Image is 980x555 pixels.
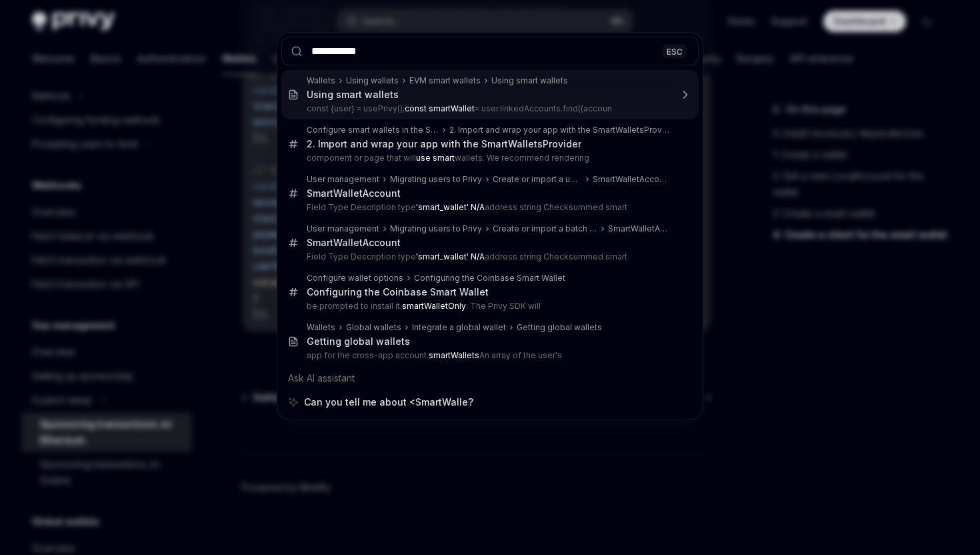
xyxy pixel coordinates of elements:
[416,202,485,212] b: 'smart_wallet' N/A
[307,103,671,114] p: const {user} = usePrivy(); = user.linkedAccounts.find((accoun
[307,301,671,312] p: be prompted to install it. : The Privy SDK will
[307,322,335,333] div: Wallets
[429,350,479,360] b: smartWallets
[346,322,401,333] div: Global wallets
[491,75,568,86] div: Using smart wallets
[307,75,335,86] div: Wallets
[405,103,475,113] b: const smartWallet
[402,301,466,311] b: smartWalletOnly
[663,44,687,58] div: ESC
[493,174,582,185] div: Create or import a user
[493,223,597,234] div: Create or import a batch of users
[608,223,671,234] div: SmartWalletAccount
[346,75,399,86] div: Using wallets
[390,223,482,234] div: Migrating users to Privy
[412,322,506,333] div: Integrate a global wallet
[307,153,671,163] p: component or page that will wallets. We recommend rendering
[307,174,379,185] div: User management
[281,366,699,390] div: Ask AI assistant
[409,75,481,86] div: EVM smart wallets
[307,273,403,284] div: Configure wallet options
[416,251,485,261] b: 'smart_wallet' N/A
[517,322,602,333] div: Getting global wallets
[449,125,671,135] div: 2. Import and wrap your app with the SmartWalletsProvider
[307,202,671,213] p: Field Type Description type address string Checksummed smart
[307,187,401,199] div: SmartWalletAccount
[307,125,439,135] div: Configure smart wallets in the SDK
[307,286,489,298] div: Configuring the Coinbase Smart Wallet
[307,237,401,249] div: SmartWalletAccount
[593,174,671,185] div: SmartWalletAccount
[304,396,473,409] span: Can you tell me about <SmartWalle?
[416,153,455,163] b: use smart
[307,350,671,361] p: app for the cross-app account. An array of the user's
[307,223,379,234] div: User management
[307,138,581,150] div: 2. Import and wrap your app with the SmartWalletsProvider
[307,251,671,262] p: Field Type Description type address string Checksummed smart
[390,174,482,185] div: Migrating users to Privy
[307,336,410,348] div: Getting global wallets
[414,273,565,284] div: Configuring the Coinbase Smart Wallet
[307,89,399,101] div: Using smart wallets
